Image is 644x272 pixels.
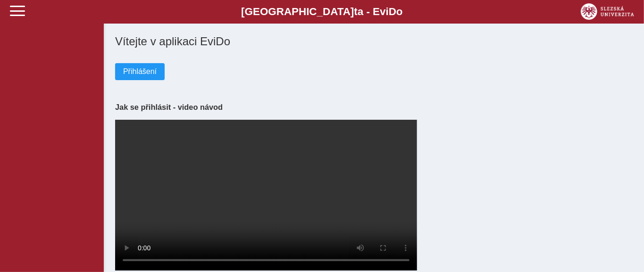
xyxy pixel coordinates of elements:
span: Přihlášení [123,67,157,76]
b: [GEOGRAPHIC_DATA] a - Evi [28,6,616,18]
button: Přihlášení [115,63,165,80]
span: o [396,6,403,17]
video: Your browser does not support the video tag. [115,120,417,271]
h3: Jak se přihlásit - video návod [115,103,633,112]
span: t [354,6,357,17]
h1: Vítejte v aplikaci EviDo [115,35,633,48]
span: D [389,6,396,17]
img: logo_web_su.png [581,3,634,20]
